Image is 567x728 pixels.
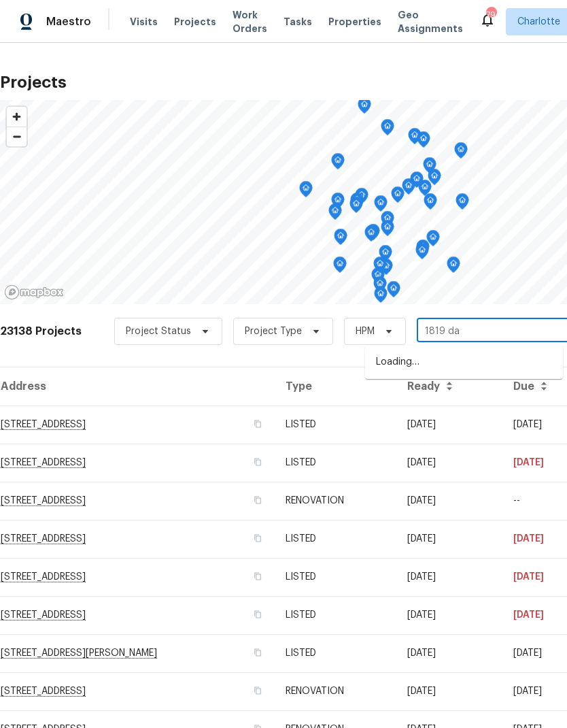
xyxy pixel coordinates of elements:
[358,97,371,118] div: Map marker
[7,127,27,146] span: Zoom out
[252,494,264,506] button: Copy Address
[275,482,397,520] td: RENOVATION
[381,220,394,241] div: Map marker
[428,169,441,190] div: Map marker
[379,245,392,266] div: Map marker
[331,153,345,174] div: Map marker
[126,325,191,338] span: Project Status
[349,197,363,218] div: Map marker
[454,142,468,163] div: Map marker
[415,243,429,264] div: Map marker
[46,15,91,29] span: Maestro
[371,267,385,288] div: Map marker
[364,225,378,246] div: Map marker
[7,107,27,127] button: Zoom in
[396,558,502,596] td: [DATE]
[396,596,502,634] td: [DATE]
[252,684,264,697] button: Copy Address
[328,15,381,29] span: Properties
[396,672,502,710] td: [DATE]
[396,444,502,482] td: [DATE]
[396,406,502,444] td: [DATE]
[130,15,158,29] span: Visits
[396,367,502,406] th: Ready
[233,8,267,35] span: Work Orders
[426,230,440,251] div: Map marker
[252,646,264,659] button: Copy Address
[333,257,347,278] div: Map marker
[275,406,397,444] td: LISTED
[408,128,422,149] div: Map marker
[245,325,302,338] span: Project Type
[387,281,400,302] div: Map marker
[4,284,64,300] a: Mapbox homepage
[275,520,397,558] td: LISTED
[366,224,380,245] div: Map marker
[252,532,264,544] button: Copy Address
[252,570,264,582] button: Copy Address
[423,157,436,178] div: Map marker
[356,325,375,338] span: HPM
[391,186,405,208] div: Map marker
[374,195,388,216] div: Map marker
[416,239,430,261] div: Map marker
[396,482,502,520] td: [DATE]
[396,634,502,672] td: [DATE]
[283,17,312,27] span: Tasks
[331,193,345,214] div: Map marker
[374,286,388,308] div: Map marker
[174,15,216,29] span: Projects
[398,8,463,35] span: Geo Assignments
[456,193,469,214] div: Map marker
[299,181,313,202] div: Map marker
[447,257,460,278] div: Map marker
[396,520,502,558] td: [DATE]
[275,558,397,596] td: LISTED
[252,456,264,468] button: Copy Address
[381,119,394,140] div: Map marker
[402,178,415,199] div: Map marker
[7,127,27,146] button: Zoom out
[275,672,397,710] td: RENOVATION
[275,444,397,482] td: LISTED
[334,229,347,250] div: Map marker
[418,180,432,201] div: Map marker
[350,193,364,214] div: Map marker
[252,608,264,621] button: Copy Address
[424,193,437,214] div: Map marker
[275,634,397,672] td: LISTED
[373,276,387,297] div: Map marker
[275,367,397,406] th: Type
[381,211,394,232] div: Map marker
[517,15,560,29] span: Charlotte
[252,418,264,430] button: Copy Address
[373,257,387,278] div: Map marker
[486,8,496,22] div: 79
[355,188,368,209] div: Map marker
[275,596,397,634] td: LISTED
[328,203,342,225] div: Map marker
[417,131,430,152] div: Map marker
[365,346,563,379] div: Loading…
[410,171,424,193] div: Map marker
